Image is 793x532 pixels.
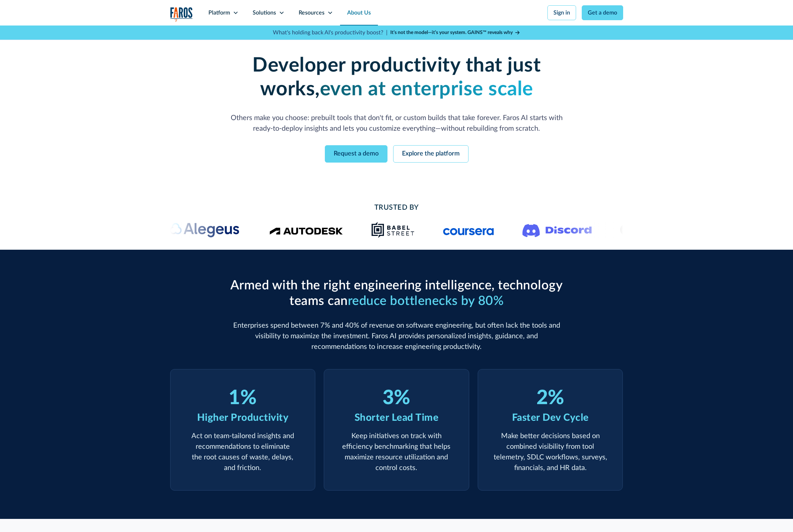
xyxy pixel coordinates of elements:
[269,225,343,235] img: Logo of the design software company Autodesk.
[227,320,567,352] p: Enterprises spend between 7% and 40% of revenue on software engineering, but often lack the tools...
[170,7,193,22] img: Logo of the analytics and reporting company Faros.
[522,222,592,237] img: Logo of the communication platform Discord.
[547,5,576,20] a: Sign in
[320,79,533,99] strong: even at enterprise scale
[208,9,230,17] div: Platform
[383,386,394,410] div: 3
[548,386,564,410] div: %
[355,410,439,425] div: Shorter Lead Time
[227,202,567,213] h2: Trusted By
[229,386,240,410] div: 1
[325,145,387,163] a: Request a demo
[348,295,504,307] span: reduce bottlenecks by 80%
[512,410,589,425] div: Faster Dev Cycle
[536,386,548,410] div: 2
[273,28,387,37] p: What's holding back AI's productivity boost? |
[443,224,494,236] img: Logo of the online learning platform Coursera.
[197,410,289,425] div: Higher Productivity
[252,56,541,99] strong: Developer productivity that just works,
[393,145,469,163] a: Explore the platform
[168,221,241,238] img: Alegeus logo
[390,29,521,36] a: It’s not the model—it’s your system. GAINS™ reveals why
[170,7,193,22] a: home
[227,278,567,309] h2: Armed with the right engineering intelligence, technology teams can
[394,386,410,410] div: %
[227,113,567,134] p: Others make you choose: prebuilt tools that don't fit, or custom builds that take forever. Faros ...
[183,431,303,473] p: Act on team-tailored insights and recommendations to eliminate the root causes of waste, delays, ...
[253,9,276,17] div: Solutions
[390,30,513,35] strong: It’s not the model—it’s your system. GAINS™ reveals why
[491,431,610,473] p: Make better decisions based on combined visibility from tool telemetry, SDLC workflows, surveys, ...
[337,431,456,473] p: Keep initiatives on track with efficiency benchmarking that helps maximize resource utilization a...
[371,221,415,238] img: Babel Street logo png
[299,9,324,17] div: Resources
[582,5,623,20] a: Get a demo
[240,386,257,410] div: %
